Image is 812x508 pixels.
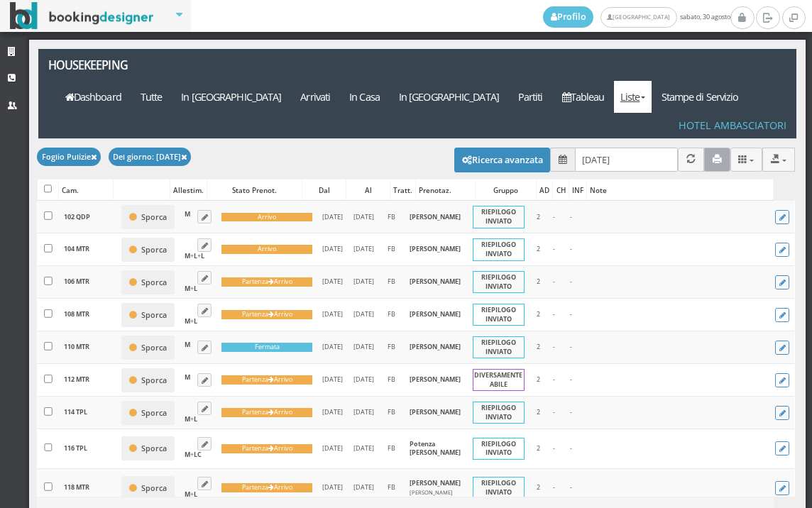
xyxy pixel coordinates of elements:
[185,450,190,459] b: M
[562,266,580,299] td: -
[508,81,552,113] a: Partiti
[348,299,378,331] td: [DATE]
[379,364,405,397] td: FB
[476,180,536,200] div: Gruppo
[317,266,348,299] td: [DATE]
[562,233,580,266] td: -
[553,180,569,200] div: CH
[141,343,167,353] small: Sporca
[562,201,580,233] td: -
[302,180,346,200] div: Dal
[530,233,546,266] td: 2
[530,299,546,331] td: 2
[379,331,405,364] td: FB
[64,342,89,351] b: 110 MTR
[170,180,207,200] div: Allestim.
[221,277,312,287] div: Partenza Arrivo
[201,251,204,260] b: L
[221,408,312,417] div: Partenza Arrivo
[600,7,676,28] a: [GEOGRAPHIC_DATA]
[569,180,586,200] div: INF
[547,429,562,468] td: -
[64,277,89,286] b: 106 MTR
[221,245,312,254] div: Arrivo
[530,266,546,299] td: 2
[379,201,405,233] td: FB
[64,309,89,319] b: 108 MTR
[121,205,175,229] button: Sporca
[207,180,302,200] div: Stato Prenot.
[141,212,167,222] small: Sporca
[185,284,190,293] b: M
[141,375,167,385] small: Sporca
[317,201,348,233] td: [DATE]
[547,233,562,266] td: -
[547,364,562,397] td: -
[481,240,516,258] b: RIEPILOGO INVIATO
[64,375,89,384] b: 112 MTR
[291,81,340,113] a: Arrivati
[379,299,405,331] td: FB
[317,397,348,429] td: [DATE]
[379,429,405,468] td: FB
[121,238,175,262] button: Sporca
[141,483,167,493] small: Sporca
[348,266,378,299] td: [DATE]
[562,397,580,429] td: -
[530,468,546,507] td: 2
[547,331,562,364] td: -
[530,364,546,397] td: 2
[121,270,175,294] button: Sporca
[481,305,516,324] b: RIEPILOGO INVIATO
[141,443,167,453] small: Sporca
[194,450,202,459] b: LC
[587,180,773,200] div: Note
[194,316,197,326] b: L
[194,251,197,260] b: L
[481,338,516,356] b: RIEPILOGO INVIATO
[379,233,405,266] td: FB
[547,266,562,299] td: -
[64,407,87,416] b: 114 TPL
[185,251,204,260] span: + +
[317,233,348,266] td: [DATE]
[547,299,562,331] td: -
[543,6,594,28] a: Profilo
[379,468,405,507] td: FB
[543,6,730,28] span: sabato, 30 agosto
[530,429,546,468] td: 2
[454,148,551,172] button: Ricerca avanzata
[221,213,312,222] div: Arrivo
[141,245,167,255] small: Sporca
[172,81,291,113] a: In [GEOGRAPHIC_DATA]
[141,277,167,287] small: Sporca
[679,119,786,131] h4: Hotel Ambasciatori
[55,81,131,113] a: Dashboard
[481,272,516,291] b: RIEPILOGO INVIATO
[185,209,190,219] b: M
[562,364,580,397] td: -
[537,180,552,200] div: AD
[410,309,461,319] b: [PERSON_NAME]
[575,148,678,171] input: Seleziona la data
[340,81,390,113] a: In Casa
[547,201,562,233] td: -
[416,180,475,200] div: Prenotaz.
[37,148,101,165] button: Foglio Pulizie
[194,414,197,424] b: L
[221,310,312,319] div: Partenza Arrivo
[481,439,516,458] b: RIEPILOGO INVIATO
[389,81,508,113] a: In [GEOGRAPHIC_DATA]
[474,370,522,389] b: DIVERSAMENTE ABILE
[410,439,461,458] b: Potenza [PERSON_NAME]
[10,2,154,30] img: BookingDesigner.com
[185,490,190,499] b: M
[64,212,90,221] b: 102 QDP
[547,397,562,429] td: -
[59,180,113,200] div: Cam.
[348,429,378,468] td: [DATE]
[141,408,167,418] small: Sporca
[317,331,348,364] td: [DATE]
[109,148,192,165] button: Del giorno: [DATE]
[121,401,175,425] button: Sporca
